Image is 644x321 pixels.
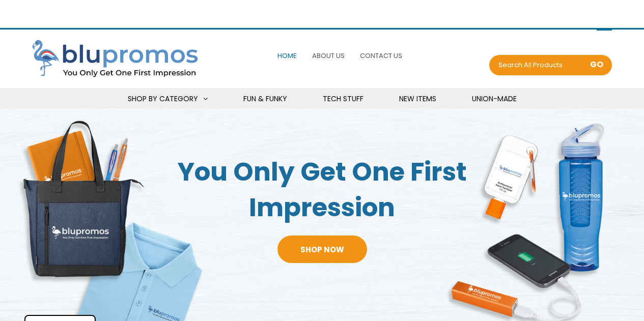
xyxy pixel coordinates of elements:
[277,51,297,61] span: Home
[323,94,363,104] span: Tech Stuff
[128,94,198,104] span: Shop By Category
[472,94,517,104] span: Union-Made
[386,88,449,110] a: New Items
[231,88,300,110] a: Fun & Funky
[459,88,529,110] a: Union-Made
[357,45,405,67] a: Contact Us
[310,88,376,110] a: Tech Stuff
[277,236,367,263] a: Shop Now
[360,51,402,61] span: Contact Us
[310,45,347,67] a: About Us
[115,88,220,110] a: Shop By Category
[32,40,206,79] img: Blupromos LLC's Logo
[243,94,287,104] span: Fun & Funky
[161,154,483,225] span: You Only Get One First Impression
[399,94,436,104] span: New Items
[275,45,299,67] a: Home
[312,51,345,61] span: About Us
